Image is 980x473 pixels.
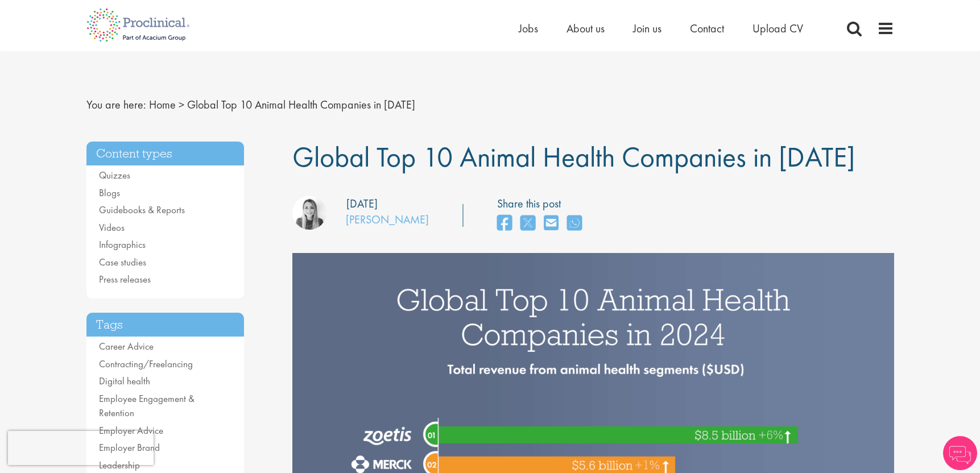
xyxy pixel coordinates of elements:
[86,313,245,337] h3: Tags
[544,211,559,236] a: share on email
[179,97,184,112] span: >
[99,204,185,216] a: Guidebooks & Reports
[292,139,855,175] span: Global Top 10 Animal Health Companies in [DATE]
[292,196,326,230] img: Hannah Burke
[99,186,120,199] a: Blogs
[497,196,588,212] label: Share this post
[520,211,535,236] a: share on twitter
[633,21,661,36] a: Join us
[149,97,176,112] a: breadcrumb link
[99,221,125,234] a: Videos
[187,97,415,112] span: Global Top 10 Animal Health Companies in [DATE]
[567,21,605,36] a: About us
[99,340,154,352] a: Career Advice
[99,358,193,370] a: Contracting/Freelancing
[99,459,140,471] a: Leadership
[99,238,146,251] a: Infographics
[943,436,977,470] img: Chatbot
[86,97,146,112] span: You are here:
[99,424,163,437] a: Employer Advice
[99,375,150,387] a: Digital health
[99,256,146,268] a: Case studies
[99,392,195,420] a: Employee Engagement & Retention
[8,431,154,465] iframe: reCAPTCHA
[690,21,724,36] a: Contact
[346,212,429,227] a: [PERSON_NAME]
[567,211,582,236] a: share on whats app
[497,211,512,236] a: share on facebook
[752,21,803,36] a: Upload CV
[86,142,245,166] h3: Content types
[99,273,151,285] a: Press releases
[346,196,378,212] div: [DATE]
[99,169,130,181] a: Quizzes
[519,21,538,36] a: Jobs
